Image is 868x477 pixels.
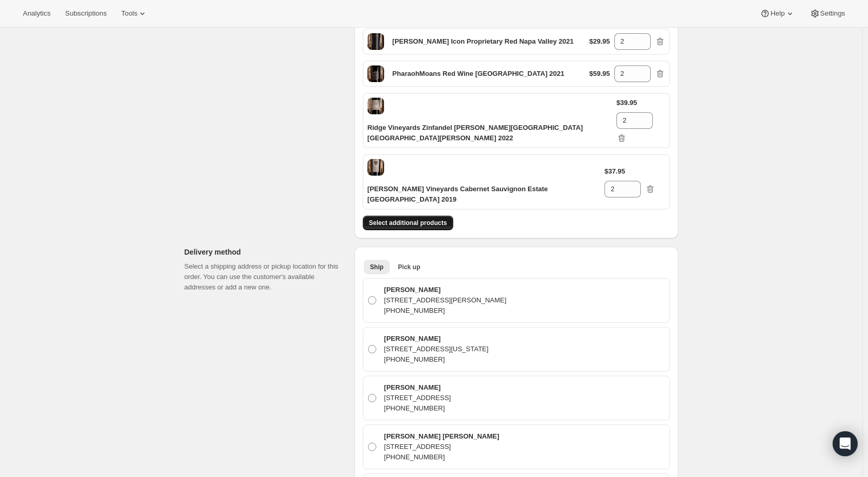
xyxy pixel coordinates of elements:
[367,159,384,176] span: Default Title
[392,69,564,79] p: PharaohMoans Red Wine [GEOGRAPHIC_DATA] 2021
[65,9,107,18] span: Subscriptions
[384,393,451,403] p: [STREET_ADDRESS]
[367,33,384,50] span: Default Title
[59,6,113,21] button: Subscriptions
[367,184,604,205] p: [PERSON_NAME] Vineyards Cabernet Sauvignon Estate [GEOGRAPHIC_DATA] 2019
[363,216,453,230] button: Select additional products
[369,219,447,227] span: Select additional products
[384,344,489,354] p: [STREET_ADDRESS][US_STATE]
[384,452,499,462] p: [PHONE_NUMBER]
[392,36,574,47] p: [PERSON_NAME] Icon Proprietary Red Napa Valley 2021
[804,6,851,21] button: Settings
[185,247,346,257] p: Delivery method
[384,403,451,414] p: [PHONE_NUMBER]
[367,123,616,143] p: Ridge Vineyards Zinfandel [PERSON_NAME][GEOGRAPHIC_DATA] [GEOGRAPHIC_DATA][PERSON_NAME] 2022
[589,36,610,47] p: $29.95
[23,9,50,18] span: Analytics
[384,442,499,452] p: [STREET_ADDRESS]
[384,334,489,344] p: [PERSON_NAME]
[17,6,57,21] button: Analytics
[121,9,137,18] span: Tools
[384,295,507,306] p: [STREET_ADDRESS][PERSON_NAME]
[616,98,637,108] p: $39.95
[384,285,507,295] p: [PERSON_NAME]
[370,263,384,271] span: Ship
[384,354,489,365] p: [PHONE_NUMBER]
[367,98,384,114] span: Default Title
[398,263,420,271] span: Pick up
[820,9,845,18] span: Settings
[115,6,154,21] button: Tools
[367,65,384,82] span: Default Title
[384,306,507,316] p: [PHONE_NUMBER]
[604,166,625,177] p: $37.95
[185,261,346,293] p: Select a shipping address or pickup location for this order. You can use the customer's available...
[384,382,451,393] p: [PERSON_NAME]
[589,69,610,79] p: $59.95
[770,9,784,18] span: Help
[384,431,499,442] p: [PERSON_NAME] [PERSON_NAME]
[754,6,801,21] button: Help
[833,431,858,456] div: Open Intercom Messenger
